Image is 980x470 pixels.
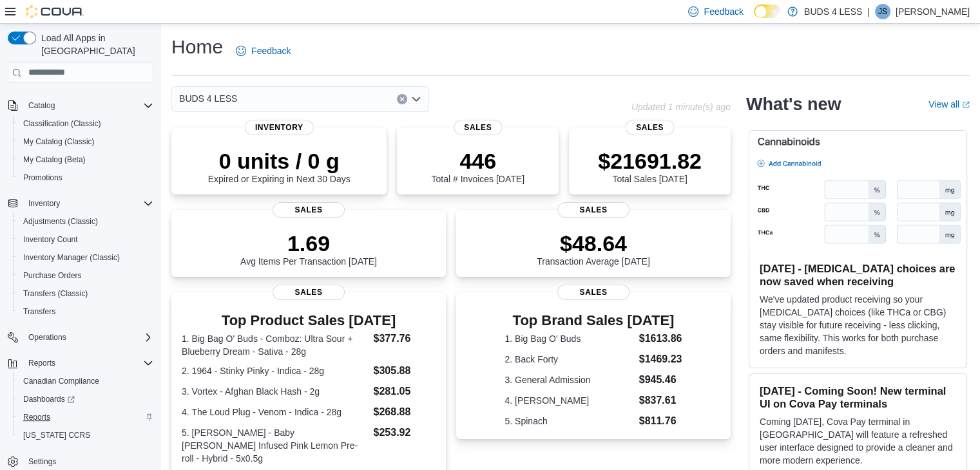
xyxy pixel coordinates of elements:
dt: 4. [PERSON_NAME] [504,394,633,407]
span: Sales [273,285,345,300]
button: Reports [13,408,159,426]
h1: Home [171,34,223,60]
p: Coming [DATE], Cova Pay terminal in [GEOGRAPHIC_DATA] will feature a refreshed user interface des... [760,415,956,467]
dd: $253.92 [373,425,435,440]
span: Promotions [18,170,153,185]
dt: 1. Big Bag O' Buds [504,332,633,345]
span: My Catalog (Beta) [18,152,153,167]
h3: Top Product Sales [DATE] [182,313,436,328]
dd: $811.76 [639,413,682,429]
a: View allExternal link [928,99,970,109]
span: Inventory Count [18,232,153,247]
button: Classification (Classic) [13,115,159,133]
button: My Catalog (Classic) [13,133,159,151]
a: Purchase Orders [18,268,87,283]
span: Reports [28,358,55,368]
button: Inventory Count [13,230,159,249]
button: Reports [3,354,159,372]
span: Inventory Manager (Classic) [18,250,153,265]
span: My Catalog (Classic) [18,134,153,149]
dt: 2. 1964 - Stinky Pinky - Indica - 28g [182,364,368,377]
a: My Catalog (Classic) [18,134,100,149]
span: Inventory [23,196,153,211]
span: Reports [18,409,153,425]
span: Classification (Classic) [23,118,101,129]
span: Settings [23,453,153,469]
button: Operations [3,328,159,346]
div: Jon Stephan [875,4,890,19]
span: Feedback [704,5,743,18]
button: My Catalog (Beta) [13,151,159,169]
span: Inventory Count [23,234,78,245]
span: Operations [28,332,66,343]
dd: $268.88 [373,404,435,420]
p: $21691.82 [598,148,702,174]
button: Transfers (Classic) [13,285,159,303]
a: Inventory Manager (Classic) [18,250,125,265]
span: Adjustments (Classic) [23,216,98,227]
a: Classification (Classic) [18,116,106,131]
input: Dark Mode [754,5,781,18]
h3: [DATE] - Coming Soon! New terminal UI on Cova Pay terminals [760,384,956,410]
button: Inventory Manager (Classic) [13,249,159,267]
span: Operations [23,330,153,345]
dd: $945.46 [639,372,682,388]
button: [US_STATE] CCRS [13,426,159,444]
span: Load All Apps in [GEOGRAPHIC_DATA] [36,32,153,57]
span: Sales [626,120,674,135]
div: Total # Invoices [DATE] [431,148,524,184]
span: Transfers (Classic) [23,288,88,299]
a: Transfers (Classic) [18,286,93,301]
span: Purchase Orders [23,270,82,281]
span: BUDS 4 LESS [179,91,237,106]
svg: External link [962,101,970,109]
div: Transaction Average [DATE] [537,230,650,267]
span: Sales [273,202,345,218]
span: Washington CCRS [18,428,153,443]
button: Transfers [13,303,159,321]
button: Catalog [3,97,159,115]
span: Dashboards [23,394,75,404]
a: Inventory Count [18,232,83,247]
a: Transfers [18,304,61,319]
span: Reports [23,412,50,422]
dt: 2. Back Forty [504,353,633,366]
a: My Catalog (Beta) [18,152,91,167]
a: Reports [18,409,55,425]
span: Adjustments (Classic) [18,214,153,229]
span: Canadian Compliance [18,373,153,389]
span: Purchase Orders [18,268,153,283]
button: Catalog [23,98,60,113]
span: Reports [23,355,153,371]
span: Feedback [251,44,291,57]
p: $48.64 [537,230,650,256]
button: Canadian Compliance [13,372,159,390]
dt: 1. Big Bag O' Buds - Comboz: Ultra Sour + Blueberry Dream - Sativa - 28g [182,332,368,358]
a: Adjustments (Classic) [18,214,103,229]
span: Settings [28,456,56,467]
button: Inventory [23,196,65,211]
button: Adjustments (Classic) [13,212,159,230]
span: Transfers [23,306,55,317]
div: Total Sales [DATE] [598,148,702,184]
a: Canadian Compliance [18,373,104,389]
button: Reports [23,355,61,371]
button: Inventory [3,194,159,212]
dt: 5. Spinach [504,415,633,428]
span: Dashboards [18,391,153,407]
dt: 3. General Admission [504,373,633,386]
span: Inventory Manager (Classic) [23,252,120,263]
p: BUDS 4 LESS [804,4,862,19]
span: My Catalog (Beta) [23,155,86,165]
p: Updated 1 minute(s) ago [631,102,731,112]
dt: 5. [PERSON_NAME] - Baby [PERSON_NAME] Infused Pink Lemon Pre-roll - Hybrid - 5x0.5g [182,426,368,465]
span: Sales [557,202,629,218]
dd: $1469.23 [639,352,682,367]
p: 1.69 [240,230,377,256]
button: Promotions [13,169,159,187]
button: Purchase Orders [13,267,159,285]
dd: $305.88 [373,363,435,379]
span: Inventory [28,198,60,209]
p: | [867,4,870,19]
